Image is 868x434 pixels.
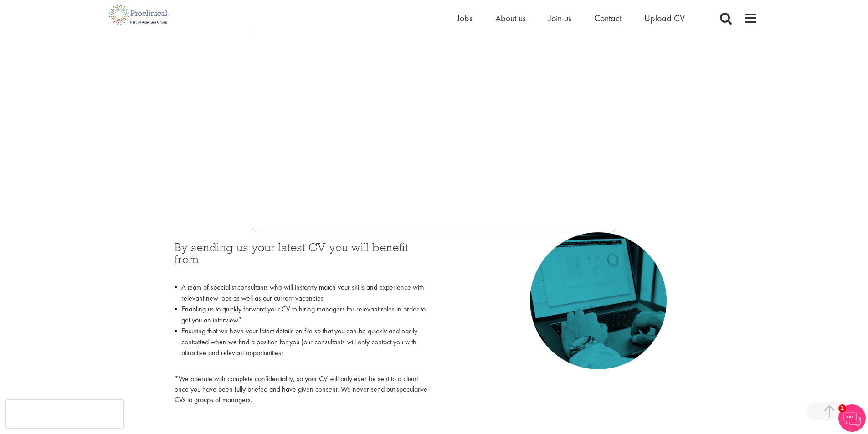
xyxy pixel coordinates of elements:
[6,400,123,428] iframe: reCAPTCHA
[175,374,427,405] p: *We operate with complete confidentiality, so your CV will only ever be sent to a client once you...
[175,304,427,326] li: Enabling us to quickly forward your CV to hiring managers for relevant roles in order to get you ...
[594,12,621,24] a: Contact
[457,12,473,24] a: Jobs
[644,12,685,24] a: Upload CV
[549,12,571,24] a: Join us
[175,326,427,369] li: Ensuring that we have your latest details on file so that you can be quickly and easily contacted...
[495,12,526,24] a: About us
[175,241,427,277] h3: By sending us your latest CV you will benefit from:
[175,282,427,304] li: A team of specialist consultants who will instantly match your skills and experience with relevan...
[838,404,846,412] span: 1
[838,404,866,432] img: Chatbot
